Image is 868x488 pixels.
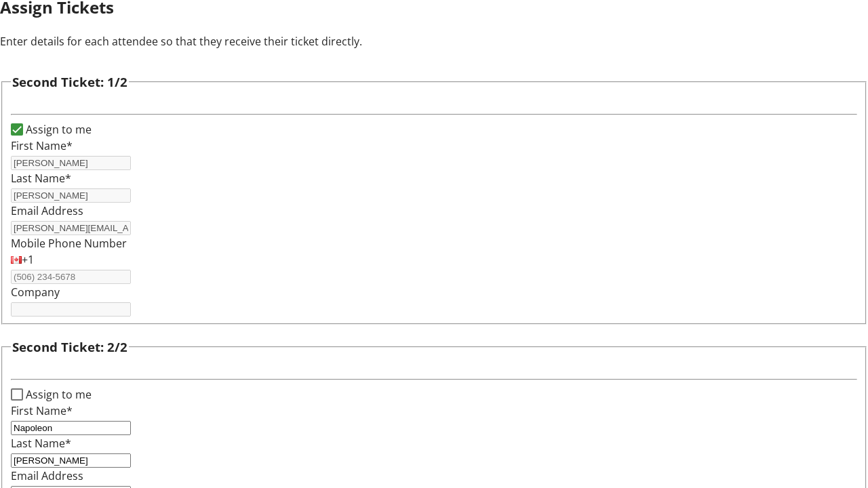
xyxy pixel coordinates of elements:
[11,468,83,483] label: Email Address
[11,171,71,186] label: Last Name*
[23,121,92,138] label: Assign to me
[12,338,127,357] h3: Second Ticket: 2/2
[12,73,127,91] h3: Second Ticket: 1/2
[11,403,73,418] label: First Name*
[11,236,127,251] label: Mobile Phone Number
[11,203,83,218] label: Email Address
[23,386,92,403] label: Assign to me
[11,285,60,300] label: Company
[11,270,131,284] input: (506) 234-5678
[11,436,71,451] label: Last Name*
[11,138,73,153] label: First Name*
